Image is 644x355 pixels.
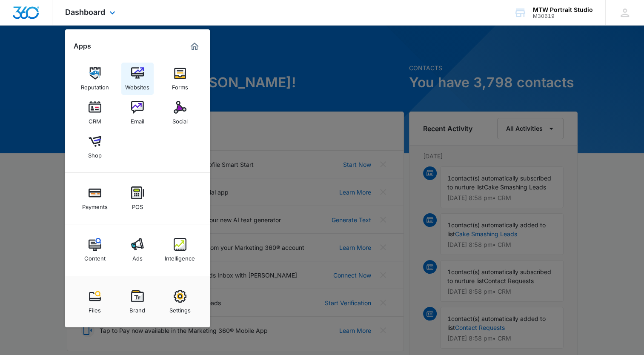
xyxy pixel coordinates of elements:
span: Dashboard [65,8,105,17]
div: POS [132,199,143,210]
a: Payments [79,182,111,215]
a: Websites [121,63,154,95]
a: Settings [164,286,196,318]
a: Ads [121,234,154,266]
a: Reputation [79,63,111,95]
a: Social [164,97,196,129]
div: account name [533,6,593,13]
a: Email [121,97,154,129]
div: account id [533,13,593,19]
a: POS [121,182,154,215]
div: Shop [88,148,102,159]
a: Files [79,286,111,318]
div: Social [172,114,188,125]
div: Brand [129,303,145,314]
a: Shop [79,131,111,163]
a: Intelligence [164,234,196,266]
a: Content [79,234,111,266]
h2: Apps [74,42,91,50]
div: Reputation [81,80,109,91]
div: Ads [132,251,143,262]
a: Marketing 360® Dashboard [188,40,201,53]
div: Forms [172,80,188,91]
div: CRM [89,114,101,125]
a: Brand [121,286,154,318]
a: CRM [79,97,111,129]
div: Intelligence [165,251,195,262]
div: Email [131,114,144,125]
div: Files [89,303,101,314]
div: Websites [125,80,149,91]
div: Payments [82,199,108,210]
a: Forms [164,63,196,95]
div: Content [84,251,106,262]
div: Settings [169,303,191,314]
